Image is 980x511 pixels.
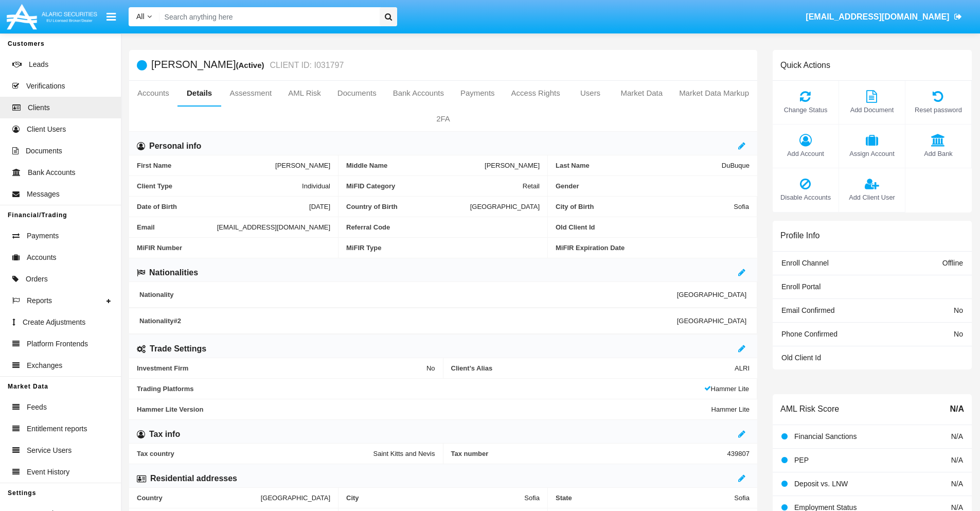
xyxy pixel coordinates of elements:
span: PEP [794,456,809,464]
a: Market Data Markup [671,81,757,105]
span: Enroll Portal [781,283,821,291]
span: Bank Accounts [28,167,76,178]
span: Referral Code [346,223,540,231]
span: No [954,330,963,338]
span: Hammer Lite [711,406,750,413]
a: Users [568,81,613,105]
span: Client Type [137,182,302,190]
span: Nationality #2 [139,317,677,325]
span: Nationality [139,291,677,298]
span: Retail [523,182,540,190]
span: Phone Confirmed [781,330,838,338]
span: Country [137,494,261,502]
span: Investment Firm [137,364,426,372]
span: Feeds [27,402,47,413]
span: Sofia [734,494,750,502]
span: Old Client Id [556,223,749,231]
span: Add Document [844,105,900,115]
h6: Quick Actions [780,60,830,70]
a: AML Risk [280,81,329,105]
span: [EMAIL_ADDRESS][DOMAIN_NAME] [217,223,330,231]
h5: [PERSON_NAME] [151,59,344,71]
img: Logo image [5,2,99,32]
span: N/A [950,403,964,415]
span: City [346,494,524,502]
span: Gender [556,182,750,190]
span: Middle Name [346,162,485,169]
span: Hammer Lite [704,385,749,393]
a: Details [177,81,222,105]
span: No [954,306,963,314]
span: Event History [27,467,69,478]
span: [GEOGRAPHIC_DATA] [470,203,540,210]
span: DuBuque [722,162,750,169]
a: Payments [452,81,503,105]
span: [EMAIL_ADDRESS][DOMAIN_NAME] [806,12,949,21]
span: Date of Birth [137,203,309,210]
span: Offline [942,259,963,267]
input: Search [159,7,376,26]
span: Messages [27,189,60,200]
span: [GEOGRAPHIC_DATA] [677,291,746,298]
span: Entitlement reports [27,424,87,434]
span: Email Confirmed [781,306,834,314]
span: Platform Frontends [27,339,88,349]
span: MiFID Category [346,182,523,190]
a: Access Rights [503,81,568,105]
span: ALRI [735,364,750,372]
a: Market Data [612,81,671,105]
span: 439807 [727,450,750,457]
span: Hammer Lite Version [137,406,711,413]
span: Client’s Alias [451,364,735,372]
small: CLIENT ID: I031797 [268,61,344,69]
span: No [426,364,435,372]
span: Client Users [27,124,66,135]
h6: Tax info [149,429,180,440]
span: Enroll Channel [781,259,829,267]
span: Disable Accounts [778,192,833,202]
h6: AML Risk Score [780,404,839,414]
span: Leads [29,59,48,70]
a: Bank Accounts [385,81,452,105]
span: Change Status [778,105,833,115]
h6: Nationalities [149,267,198,278]
span: City of Birth [556,203,734,210]
a: 2FA [129,107,757,131]
h6: Trade Settings [150,343,206,355]
h6: Residential addresses [150,473,237,484]
span: Last Name [556,162,722,169]
span: Accounts [27,252,57,263]
span: Country of Birth [346,203,470,210]
span: [PERSON_NAME] [275,162,330,169]
span: [GEOGRAPHIC_DATA] [677,317,746,325]
span: N/A [951,432,963,440]
a: Documents [329,81,385,105]
span: Tax country [137,450,373,457]
span: Individual [302,182,330,190]
span: Service Users [27,445,72,456]
span: Documents [26,146,62,156]
span: State [556,494,734,502]
span: Clients [28,102,50,113]
span: MiFIR Type [346,244,540,252]
span: Old Client Id [781,354,821,362]
span: Create Adjustments [23,317,85,328]
a: Accounts [129,81,177,105]
span: MiFIR Number [137,244,330,252]
span: Verifications [26,81,65,92]
span: MiFIR Expiration Date [556,244,750,252]
span: Orders [26,274,48,285]
span: Reset password [911,105,966,115]
span: Sofia [524,494,540,502]
span: Trading Platforms [137,385,704,393]
a: All [129,11,159,22]
span: Tax number [451,450,727,457]
span: Reports [27,295,52,306]
span: N/A [951,456,963,464]
span: Deposit vs. LNW [794,480,848,488]
span: Add Bank [911,149,966,158]
span: Financial Sanctions [794,432,857,440]
span: [DATE] [309,203,330,210]
span: First Name [137,162,275,169]
span: Exchanges [27,360,62,371]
